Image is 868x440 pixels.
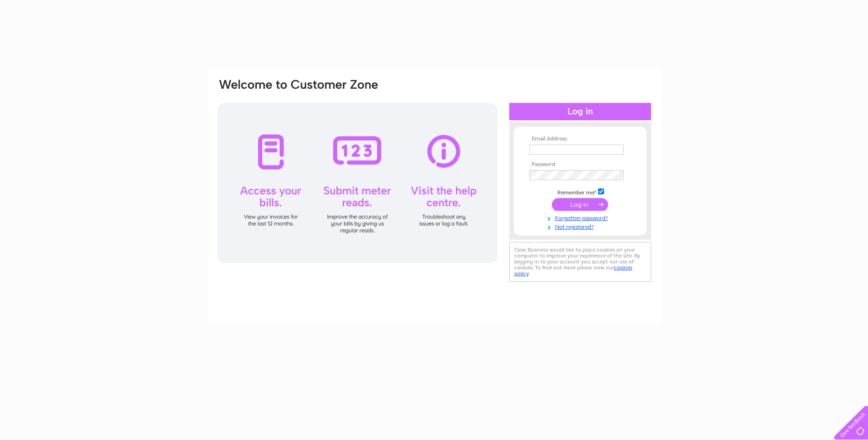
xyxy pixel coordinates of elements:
[514,264,632,277] a: cookies policy
[509,242,651,282] div: Clear Business would like to place cookies on your computer to improve your experience of the sit...
[527,187,633,196] td: Remember me?
[552,198,608,211] input: Submit
[529,213,633,222] a: Forgotten password?
[527,136,633,142] th: Email Address:
[527,161,633,168] th: Password:
[529,222,633,231] a: Not registered?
